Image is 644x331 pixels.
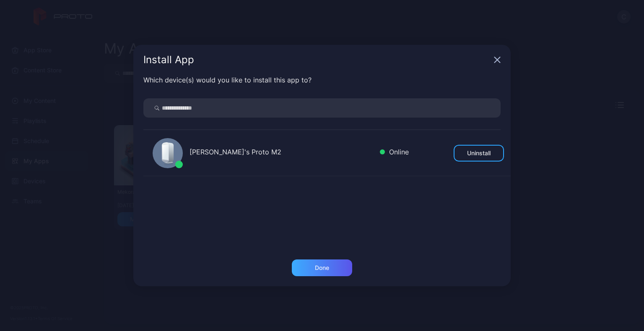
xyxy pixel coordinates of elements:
div: Online [380,147,409,159]
div: Uninstall [467,150,491,157]
div: [PERSON_NAME]'s Proto M2 [190,147,373,159]
button: Uninstall [454,145,504,162]
div: Install App [143,55,491,65]
div: Done [315,264,329,271]
div: Which device(s) would you like to install this app to? [143,75,501,85]
button: Done [292,259,352,276]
